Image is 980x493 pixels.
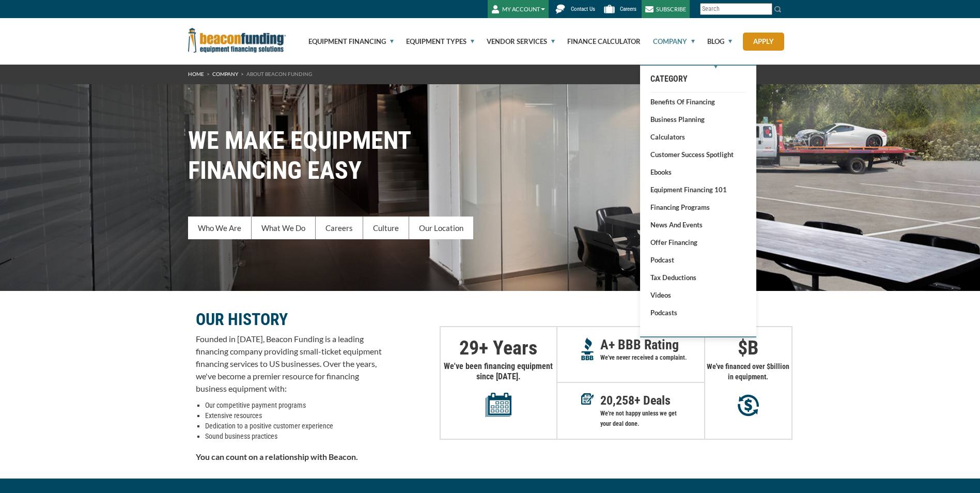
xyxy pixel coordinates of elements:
[188,217,252,239] a: Who We Are
[650,237,746,248] a: Offer Financing
[188,28,286,53] img: Beacon Funding Corporation
[441,361,556,417] p: We've been financing equipment since [DATE].
[650,272,746,283] a: Tax Deductions
[774,5,782,13] img: Search
[650,307,746,318] a: Podcasts
[600,352,704,363] p: We've never received a complaint.
[600,393,634,408] span: 20,258
[650,149,746,160] a: Customer Success Spotlight
[743,33,784,51] a: Apply
[650,202,746,212] a: Financing Programs
[650,132,746,142] a: Calculators
[650,70,746,88] a: Category
[459,336,479,359] span: 29
[695,18,732,65] a: Blog
[650,114,746,125] a: Business Planning
[705,343,791,353] p: $ B
[555,18,641,65] a: Finance Calculator
[581,337,594,360] img: A+ Reputation BBB
[409,217,473,239] a: Our Location
[650,255,746,265] a: Podcast
[297,18,394,65] a: Equipment Financing
[205,431,382,441] li: Sound business practices
[205,421,382,431] li: Dedication to a positive customer experience
[650,167,746,177] a: Ebooks
[475,18,555,65] a: Vendor Services
[600,340,704,350] p: A+ BBB Rating
[196,333,382,395] p: Founded in [DATE], Beacon Funding is a leading financing company providing small-ticket equipment...
[363,217,409,239] a: Culture
[650,184,746,195] a: Equipment Financing 101
[761,5,770,13] a: Clear search text
[600,408,704,429] p: We're not happy unless we get your deal done.
[486,392,511,417] img: Years in equipment financing
[188,71,204,77] a: HOME
[571,6,595,12] span: Contact Us
[620,6,636,12] span: Careers
[700,3,772,15] input: Search
[738,394,759,417] img: Millions in equipment purchases
[188,126,792,186] h1: WE MAKE EQUIPMENT FINANCING EASY
[252,217,316,239] a: What We Do
[581,393,594,405] img: Deals in Equipment Financing
[196,313,382,326] p: OUR HISTORY
[394,18,474,65] a: Equipment Types
[650,290,746,300] a: Videos
[205,410,382,421] li: Extensive resources
[316,217,363,239] a: Careers
[641,18,695,65] a: Company
[650,220,746,230] a: News and Events
[650,97,746,107] a: Benefits of Financing
[212,71,238,77] a: Company
[246,71,312,77] span: About Beacon Funding
[205,400,382,410] li: Our competitive payment programs
[705,361,791,382] p: We've financed over $ billion in equipment.
[196,452,358,461] strong: You can count on a relationship with Beacon.
[188,35,286,43] a: Beacon Funding Corporation
[600,395,704,406] p: + Deals
[441,343,556,353] p: + Years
